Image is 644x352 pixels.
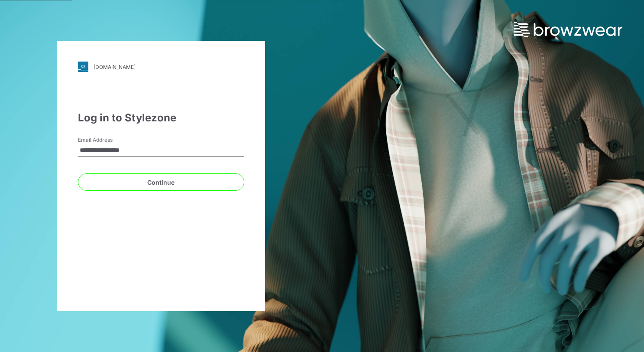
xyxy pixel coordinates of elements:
button: Continue [78,173,244,191]
div: [DOMAIN_NAME] [94,64,136,70]
img: browzwear-logo.73288ffb.svg [514,22,622,37]
label: Email Address [78,136,139,144]
a: [DOMAIN_NAME] [78,62,244,72]
div: Log in to Stylezone [78,110,244,126]
img: svg+xml;base64,PHN2ZyB3aWR0aD0iMjgiIGhlaWdodD0iMjgiIHZpZXdCb3g9IjAgMCAyOCAyOCIgZmlsbD0ibm9uZSIgeG... [78,62,88,72]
